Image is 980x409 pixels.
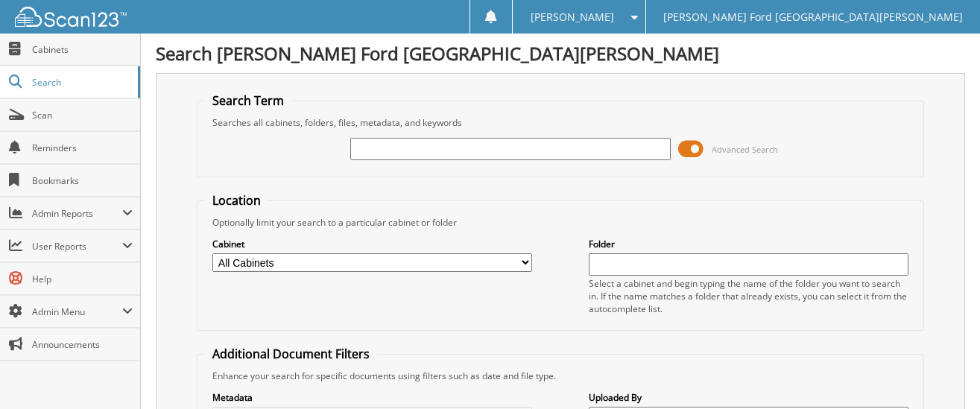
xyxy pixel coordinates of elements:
span: Reminders [32,142,133,154]
span: Admin Reports [32,207,122,220]
div: Select a cabinet and begin typing the name of the folder you want to search in. If the name match... [589,277,908,315]
span: [PERSON_NAME] Ford [GEOGRAPHIC_DATA][PERSON_NAME] [663,13,963,22]
span: Cabinets [32,43,133,56]
span: Bookmarks [32,174,133,187]
span: User Reports [32,240,122,253]
span: Advanced Search [712,144,778,155]
label: Uploaded By [589,391,908,404]
div: Searches all cabinets, folders, files, metadata, and keywords [205,116,915,129]
span: Admin Menu [32,305,122,318]
span: [PERSON_NAME] [531,13,614,22]
h1: Search [PERSON_NAME] Ford [GEOGRAPHIC_DATA][PERSON_NAME] [156,41,965,66]
span: Help [32,273,133,285]
legend: Search Term [205,92,291,109]
legend: Additional Document Filters [205,346,377,362]
legend: Location [205,192,268,209]
label: Cabinet [212,238,532,250]
div: Optionally limit your search to a particular cabinet or folder [205,216,915,229]
iframe: Chat Widget [905,337,980,409]
div: Enhance your search for specific documents using filters such as date and file type. [205,370,915,382]
span: Announcements [32,338,133,351]
span: Scan [32,109,133,121]
span: Search [32,76,130,89]
label: Folder [589,238,908,250]
label: Metadata [212,391,532,404]
img: scan123-logo-white.svg [15,7,127,27]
